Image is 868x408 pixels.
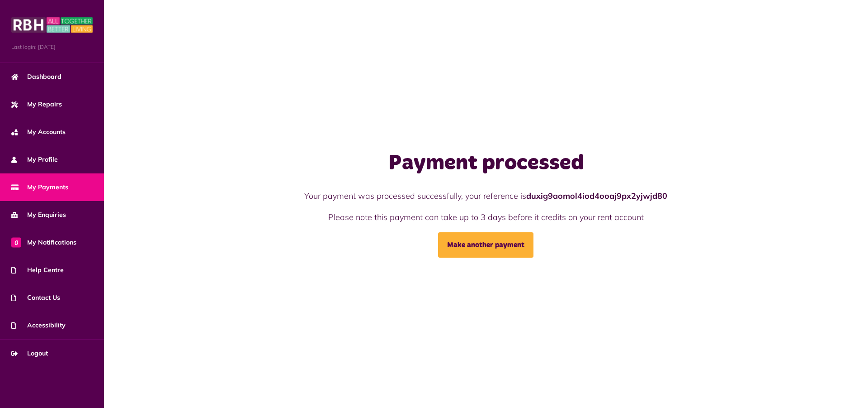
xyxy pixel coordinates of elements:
span: My Repairs [11,100,62,109]
span: Last login: [DATE] [11,43,93,51]
span: My Payments [11,182,68,192]
span: Contact Us [11,293,60,302]
span: My Accounts [11,127,66,137]
h1: Payment processed [232,150,740,177]
span: Logout [11,349,48,358]
span: 0 [11,237,21,247]
p: Your payment was processed successfully, your reference is [232,190,740,202]
span: My Profile [11,155,58,164]
p: Please note this payment can take up to 3 days before it credits on your rent account [232,211,740,223]
img: MyRBH [11,16,93,34]
a: Make another payment [438,232,533,258]
strong: duxig9aomol4iod4ooaj9px2yjwjd80 [526,191,667,201]
span: Help Centre [11,265,64,275]
span: Dashboard [11,72,61,82]
span: My Notifications [11,238,76,247]
span: My Enquiries [11,210,66,220]
span: Accessibility [11,321,66,330]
